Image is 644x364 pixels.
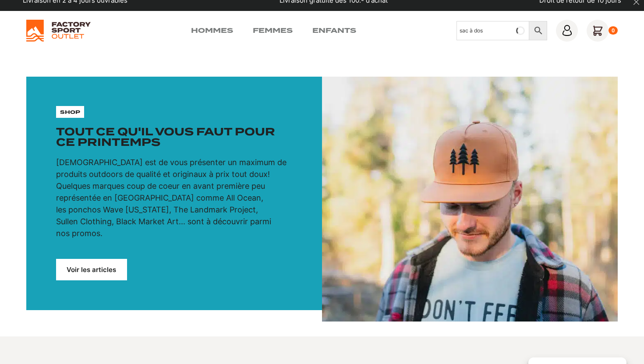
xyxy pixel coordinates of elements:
[60,108,80,116] p: shop
[253,25,293,36] a: Femmes
[26,20,91,42] img: Factory Sport Outlet
[56,259,127,280] a: Voir les articles
[456,21,530,40] input: Chercher
[312,25,356,36] a: Enfants
[191,25,233,36] a: Hommes
[609,26,618,35] div: 0
[56,156,293,239] p: [DEMOGRAPHIC_DATA] est de vous présenter un maximum de produits outdoors de qualité et originaux ...
[56,127,293,148] h1: Tout ce qu'il vous faut pour ce printemps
